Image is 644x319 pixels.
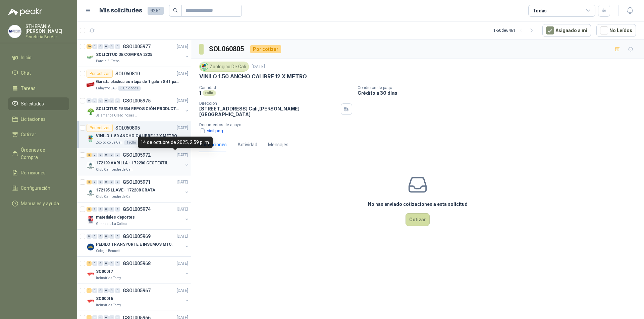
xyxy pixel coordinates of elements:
[358,90,641,96] p: Crédito a 30 días
[98,288,103,293] div: 0
[96,275,121,281] p: Industrias Tomy
[87,189,95,197] img: Company Logo
[87,207,92,212] div: 3
[199,62,249,72] div: Zoologico De Cali
[98,44,103,49] div: 0
[109,44,114,49] div: 0
[87,97,190,118] a: 0 0 0 0 0 0 GSOL005975[DATE] Company LogoSOLICITUD #5334 REPOSICIÓN PRODUCTOSSalamanca Oleaginosa...
[123,153,151,157] p: GSOL005972
[87,80,95,88] img: Company Logo
[25,24,69,33] p: STHEPANIA [PERSON_NAME]
[21,85,36,92] span: Tareas
[87,70,113,78] div: Por cotizar
[21,100,44,107] span: Solicitudes
[92,180,97,184] div: 0
[138,137,213,148] div: 14 de octubre de 2025, 2:59 p. m.
[115,288,120,293] div: 0
[109,98,114,103] div: 0
[115,261,120,266] div: 0
[177,233,188,240] p: [DATE]
[104,180,109,184] div: 0
[96,221,127,227] p: Gimnasio La Colina
[96,194,132,200] p: Club Campestre de Cali
[96,268,113,275] p: SC00017
[109,153,114,157] div: 0
[109,261,114,266] div: 0
[21,115,46,123] span: Licitaciones
[115,234,120,239] div: 0
[87,153,92,157] div: 2
[177,179,188,185] p: [DATE]
[201,63,208,70] img: Company Logo
[77,121,191,148] a: Por cotizarSOL060805[DATE] Company LogoVINILO 1.50 ANCHO CALIBRE 12 X METROZoologico De Cali1 rollo
[96,241,173,248] p: PEDIDO TRANSPORTE E INSUMOS MTO.
[268,141,288,148] div: Mensajes
[96,140,122,145] p: Zoologico De Cali
[199,73,307,80] p: VINILO 1.50 ANCHO CALIBRE 12 X METRO
[542,24,591,37] button: Asignado a mi
[209,44,245,54] h3: SOL060805
[21,200,59,207] span: Manuales y ayuda
[115,44,120,49] div: 0
[199,123,641,127] p: Documentos de apoyo
[87,232,190,254] a: 0 0 0 0 0 0 GSOL005969[DATE] Company LogoPEDIDO TRANSPORTE E INSUMOS MTO.Colegio Bennett
[115,71,140,76] p: SOL060810
[87,162,95,170] img: Company Logo
[8,113,69,126] a: Licitaciones
[92,98,97,103] div: 0
[87,151,190,172] a: 2 0 0 0 0 0 GSOL005972[DATE] Company Logo172199 VARILLA - 172200 GEOTEXTILClub Campestre de Cali
[177,206,188,213] p: [DATE]
[115,207,120,212] div: 0
[115,153,120,157] div: 0
[237,141,257,148] div: Actividad
[21,169,46,176] span: Remisiones
[77,67,191,94] a: Por cotizarSOL060810[DATE] Company LogoGarrafa plástica con tapa de 1 galón S 41 para almacenar v...
[96,133,177,139] p: VINILO 1.50 ANCHO CALIBRE 12 X METRO
[8,166,69,179] a: Remisiones
[104,207,109,212] div: 0
[87,288,92,293] div: 1
[87,124,113,132] div: Por cotizar
[87,270,95,278] img: Company Logo
[92,207,97,212] div: 0
[109,288,114,293] div: 0
[368,201,468,208] h3: No has enviado cotizaciones a esta solicitud
[199,85,352,90] p: Cantidad
[21,146,63,161] span: Órdenes de Compra
[87,287,190,308] a: 1 0 0 0 0 0 GSOL005967[DATE] Company LogoSC00016Industrias Tomy
[87,234,92,239] div: 0
[87,135,95,143] img: Company Logo
[8,97,69,110] a: Solicitudes
[8,182,69,194] a: Configuración
[96,303,121,308] p: Industrias Tomy
[8,51,69,64] a: Inicio
[92,153,97,157] div: 0
[21,69,31,77] span: Chat
[177,125,188,131] p: [DATE]
[96,160,168,166] p: 172199 VARILLA - 172200 GEOTEXTIL
[96,106,179,112] p: SOLICITUD #5334 REPOSICIÓN PRODUCTOS
[123,44,151,49] p: GSOL005977
[177,260,188,267] p: [DATE]
[252,64,265,70] p: [DATE]
[92,234,97,239] div: 0
[21,54,32,61] span: Inicio
[115,180,120,184] div: 0
[173,8,178,13] span: search
[21,131,36,138] span: Cotizar
[118,86,141,91] div: 3 Unidades
[8,197,69,210] a: Manuales y ayuda
[358,85,641,90] p: Condición de pago
[96,167,132,172] p: Club Campestre de Cali
[21,184,50,192] span: Configuración
[123,98,151,103] p: GSOL005975
[87,259,190,281] a: 2 0 0 0 0 0 GSOL005968[DATE] Company LogoSC00017Industrias Tomy
[250,45,281,53] div: Por cotizar
[92,288,97,293] div: 0
[96,113,138,118] p: Salamanca Oleaginosas SAS
[8,82,69,95] a: Tareas
[123,261,151,266] p: GSOL005968
[123,207,151,212] p: GSOL005974
[87,205,190,227] a: 3 0 0 0 0 0 GSOL005974[DATE] Company Logomateriales deportesGimnasio La Colina
[87,180,92,184] div: 2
